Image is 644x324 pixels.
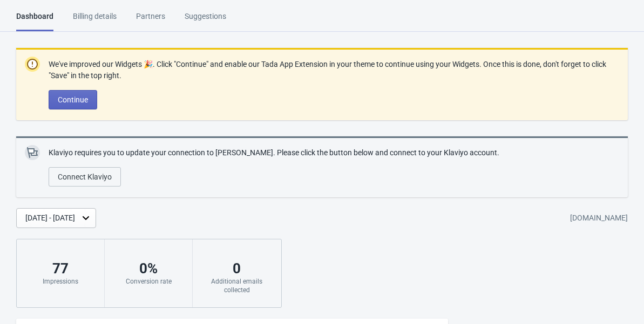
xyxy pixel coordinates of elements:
button: Connect Klaviyo [49,167,121,187]
div: Conversion rate [116,277,181,286]
div: Additional emails collected [204,277,270,294]
div: 77 [28,260,93,277]
div: Partners [136,11,165,30]
div: [DOMAIN_NAME] [570,209,628,228]
button: Continue [49,90,97,109]
div: Billing details [73,11,117,30]
div: Impressions [28,277,93,286]
div: 0 [204,260,270,277]
div: 0 % [116,260,181,277]
span: Connect Klaviyo [58,173,112,181]
span: Continue [58,95,88,104]
p: We've improved our Widgets 🎉. Click "Continue" and enable our Tada App Extension in your theme to... [49,59,619,81]
div: [DATE] - [DATE] [25,212,75,224]
div: Dashboard [16,11,53,31]
p: Klaviyo requires you to update your connection to [PERSON_NAME]. Please click the button below an... [49,147,499,158]
div: Suggestions [185,11,226,30]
